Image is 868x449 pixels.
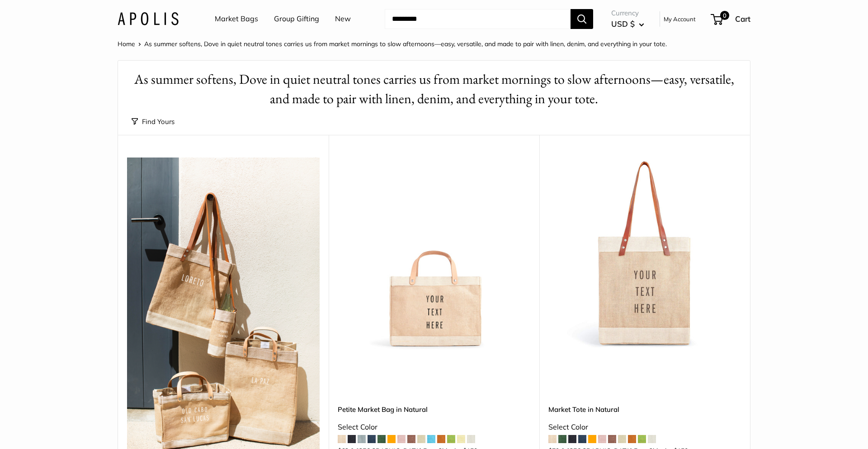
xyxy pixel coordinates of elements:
img: Apolis [118,12,179,25]
img: description_Make it yours with custom printed text. [548,158,741,350]
span: Cart [735,14,750,24]
span: 0 [720,11,729,20]
span: Currency [611,7,644,19]
button: Search [571,9,593,29]
a: Group Gifting [274,12,319,26]
a: description_Make it yours with custom printed text.description_The Original Market bag in its 4 n... [548,158,741,350]
a: Market Tote in Natural [548,404,741,415]
a: New [335,12,351,26]
a: Petite Market Bag in Natural [338,404,530,415]
h1: As summer softens, Dove in quiet neutral tones carries us from market mornings to slow afternoons... [132,70,736,109]
span: USD $ [611,19,635,29]
button: Find Yours [132,115,175,128]
a: My Account [664,14,696,24]
a: Petite Market Bag in Naturaldescription_Effortless style that elevates every moment [338,158,530,350]
div: Select Color [338,420,530,434]
img: Petite Market Bag in Natural [338,158,530,350]
a: Market Bags [215,12,258,26]
div: Select Color [548,420,741,434]
nav: Breadcrumb [118,38,667,50]
span: As summer softens, Dove in quiet neutral tones carries us from market mornings to slow afternoons... [144,40,667,48]
a: Home [118,40,135,48]
a: 0 Cart [712,12,750,26]
input: Search... [385,9,571,29]
button: USD $ [611,17,644,31]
